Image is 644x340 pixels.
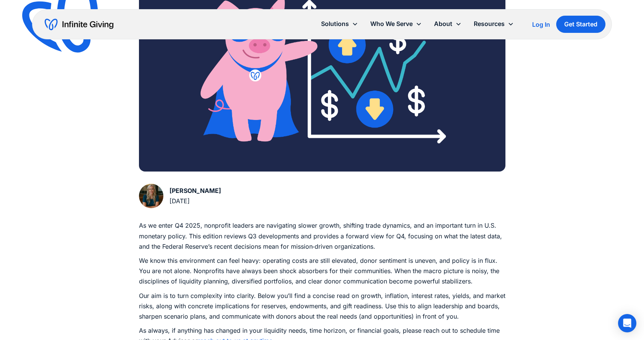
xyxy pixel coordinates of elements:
[139,220,505,252] p: As we enter Q4 2025, nonprofit leaders are navigating slower growth, shifting trade dynamics, and...
[169,196,221,206] div: [DATE]
[364,16,428,32] div: Who We Serve
[532,20,550,29] a: Log In
[468,16,520,32] div: Resources
[321,19,349,29] div: Solutions
[139,184,221,208] a: [PERSON_NAME][DATE]
[532,21,550,28] div: Log In
[556,16,605,33] a: Get Started
[474,19,505,29] div: Resources
[169,186,221,196] div: [PERSON_NAME]
[139,291,505,322] p: Our aim is to turn complexity into clarity. Below you’ll find a concise read on growth, inflation...
[428,16,468,32] div: About
[370,19,413,29] div: Who We Serve
[618,314,636,332] div: Open Intercom Messenger
[315,16,364,32] div: Solutions
[45,18,113,31] a: home
[139,256,505,287] p: We know this environment can feel heavy: operating costs are still elevated, donor sentiment is u...
[434,19,452,29] div: About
